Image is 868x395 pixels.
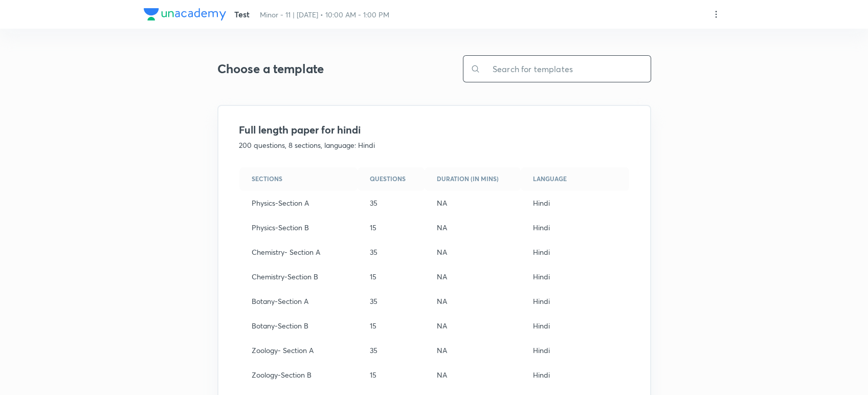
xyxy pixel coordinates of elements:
td: Hindi [521,363,629,387]
td: Hindi [521,265,629,289]
td: NA [425,240,521,265]
td: NA [425,215,521,240]
td: Zoology- Section A [239,338,358,363]
th: Sections [239,167,358,191]
td: Chemistry-Section B [239,265,358,289]
td: NA [425,265,521,289]
td: Hindi [521,215,629,240]
td: 35 [358,289,424,314]
td: 35 [358,240,424,265]
td: Botany-Section B [239,314,358,338]
p: 200 questions, 8 sections, language: Hindi [239,140,630,150]
h3: Choose a template [217,61,430,76]
td: NA [425,338,521,363]
td: NA [425,289,521,314]
img: Company Logo [144,8,226,20]
td: Physics-Section A [239,191,358,215]
th: Duration (in mins) [425,167,521,191]
h4: Full length paper for hindi [239,122,630,138]
td: NA [425,191,521,215]
td: Zoology-Section B [239,363,358,387]
td: Hindi [521,289,629,314]
th: Questions [358,167,424,191]
td: 35 [358,338,424,363]
td: Hindi [521,191,629,215]
td: Botany-Section A [239,289,358,314]
td: 15 [358,265,424,289]
span: Test [234,9,250,19]
td: Hindi [521,240,629,265]
td: Hindi [521,314,629,338]
td: 15 [358,314,424,338]
td: Chemistry- Section A [239,240,358,265]
th: Language [521,167,629,191]
span: Minor - 11 | [DATE] • 10:00 AM - 1:00 PM [260,10,389,19]
td: Hindi [521,338,629,363]
td: Physics-Section B [239,215,358,240]
td: 15 [358,215,424,240]
td: NA [425,363,521,387]
input: Search for templates [480,56,651,82]
td: NA [425,314,521,338]
td: 15 [358,363,424,387]
td: 35 [358,191,424,215]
